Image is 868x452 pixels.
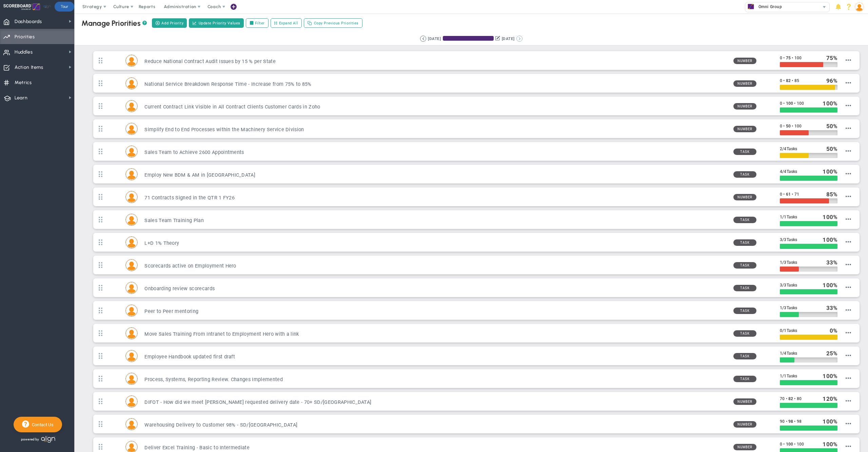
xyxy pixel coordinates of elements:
[144,422,728,428] h3: Warehousing Delivery to Customer 98% - SD/[GEOGRAPHIC_DATA]
[782,237,784,242] span: /
[15,45,33,59] span: Huddles
[125,214,138,226] div: Ronan Hayes
[733,171,756,178] span: Task
[125,191,138,203] div: Ronan Hayes
[144,308,728,315] h3: Peer to Peer mentoring
[782,305,784,310] span: /
[428,36,441,42] div: [DATE]
[125,350,138,362] div: Kate Barton
[246,18,269,28] label: Filter
[733,444,756,450] span: Number
[786,124,791,129] span: 50
[161,20,183,26] span: Add Priority
[733,421,756,428] span: Number
[314,20,359,26] span: Copy Previous Priorities
[780,78,782,83] span: 0
[733,149,756,155] span: Task
[144,331,728,337] h3: Move Sales Training From Intranet to Employment Hero with a link
[823,373,833,379] span: 100
[823,418,837,425] div: %
[787,169,797,174] span: Tasks
[126,396,137,407] img: Bronwyn Pantano
[797,442,804,447] span: 100
[15,15,42,29] span: Dashboards
[826,77,838,84] div: %
[144,445,728,451] h3: Deliver Excel Training - Basic to Intermediate
[125,168,138,180] div: Ronan Hayes
[782,328,784,333] span: /
[782,260,784,265] span: /
[823,100,837,107] div: %
[733,308,756,314] span: Task
[794,396,795,401] span: •
[780,56,782,60] span: 0
[823,213,837,221] div: %
[144,354,728,360] h3: Employee Handbook updated first draft
[820,2,829,12] span: select
[126,350,137,362] img: Kate Barton
[823,214,833,220] span: 100
[787,260,797,265] span: Tasks
[164,4,196,9] span: Administration
[780,260,797,265] span: 1 3
[733,330,756,337] span: Task
[125,418,138,430] div: Bronwyn Pantano
[126,78,137,89] img: Susie Risbey
[826,77,833,84] span: 96
[823,168,833,175] span: 100
[125,77,138,90] div: Susie Risbey
[733,80,756,87] span: Number
[279,20,298,26] span: Expand All
[502,36,515,42] div: [DATE]
[125,395,138,408] div: Bronwyn Pantano
[304,18,362,28] button: Copy Previous Priorities
[826,122,838,130] div: %
[823,440,837,448] div: %
[787,328,797,333] span: Tasks
[823,372,837,380] div: %
[823,282,833,289] span: 100
[783,56,785,60] span: •
[271,18,302,28] button: Expand All
[783,192,785,197] span: •
[783,78,785,83] span: •
[786,442,793,447] span: 100
[144,126,728,133] h3: Simplify End to End Processes within the Machinery Service Division
[144,217,728,224] h3: Sales Team Training Plan
[826,350,833,357] span: 25
[787,306,797,310] span: Tasks
[516,36,522,42] button: Go to next period
[443,36,494,41] div: Past Period: 100% complete 90 days in the Period.
[125,373,138,385] div: Jonathan Salisbury
[113,4,129,9] span: Culture
[780,283,797,288] span: 3 3
[782,146,784,151] span: /
[830,327,837,334] div: %
[794,101,795,106] span: •
[125,236,138,249] div: Kate Barton
[780,124,782,129] span: 0
[782,373,784,378] span: /
[797,101,804,106] span: 100
[780,351,797,356] span: 1 4
[823,236,837,243] div: %
[126,146,137,157] img: Ronan Hayes
[786,396,787,401] span: •
[126,305,137,316] img: Kate Barton
[747,2,755,11] img: 29505.Company.photo
[733,376,756,382] span: Task
[144,263,728,269] h3: Scorecards active on Employment Hero
[782,169,784,174] span: /
[125,304,138,317] div: Kate Barton
[125,259,138,271] div: Kate Barton
[783,442,785,447] span: •
[81,19,147,28] div: Manage Priorities
[15,60,43,75] span: Action Items
[823,168,837,175] div: %
[783,101,785,106] span: •
[126,237,137,248] img: Kate Barton
[144,195,728,201] h3: 71 Contracts Signed in the QTR 1 FY26
[733,398,756,405] span: Number
[126,373,137,385] img: Jonathan Salisbury
[786,419,787,424] span: •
